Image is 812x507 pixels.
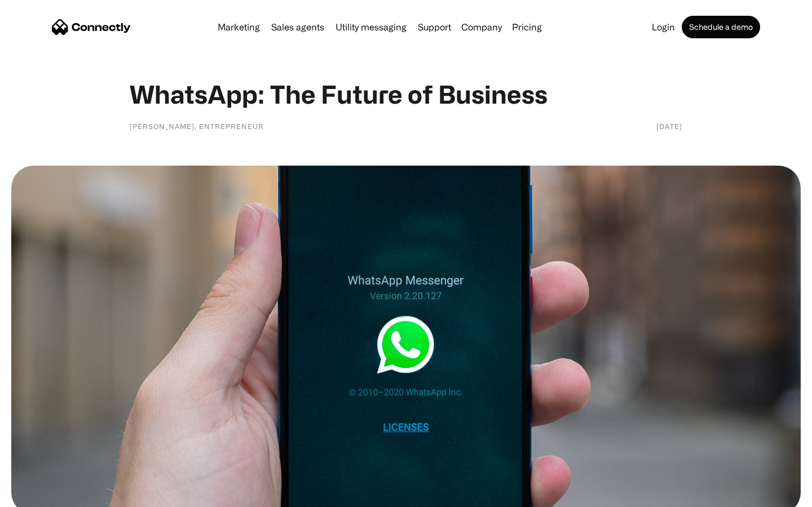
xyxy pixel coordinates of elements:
h1: WhatsApp: The Future of Business [130,79,682,109]
a: Utility messaging [331,23,411,32]
a: Support [413,23,456,32]
div: [PERSON_NAME], Entrepreneur [130,121,264,132]
a: home [52,19,131,35]
a: Sales agents [267,23,329,32]
a: Marketing [213,23,264,32]
div: [DATE] [656,121,682,132]
a: Schedule a demo [682,16,760,38]
div: Company [458,19,505,35]
aside: Language selected: English [11,487,68,503]
a: Pricing [507,23,546,32]
ul: Language list [23,487,68,503]
a: Login [647,23,679,32]
div: Company [461,19,502,35]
